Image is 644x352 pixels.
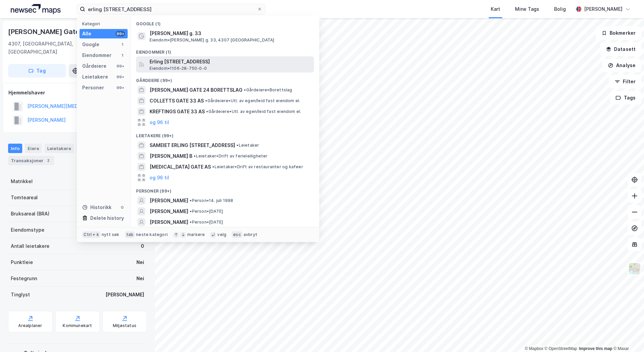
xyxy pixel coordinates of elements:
[136,232,168,237] div: neste kategori
[610,91,641,105] button: Tags
[8,144,22,153] div: Info
[8,89,147,97] div: Hjemmelshaver
[244,87,246,92] span: •
[190,209,192,214] span: •
[609,75,641,88] button: Filter
[187,232,205,237] div: markere
[18,323,42,328] div: Arealplaner
[190,219,192,225] span: •
[217,232,226,237] div: velg
[194,153,196,158] span: •
[136,274,144,283] div: Nei
[610,320,644,352] div: Kontrollprogram for chat
[85,4,257,14] input: Søk på adresse, matrikkel, gårdeiere, leietakere eller personer
[212,164,214,169] span: •
[120,205,125,210] div: 0
[150,29,311,37] span: [PERSON_NAME] g. 33
[102,232,120,237] div: nytt søk
[205,98,207,103] span: •
[232,231,242,238] div: esc
[116,63,125,69] div: 99+
[150,108,205,116] span: KREFTINGS GATE 33 AS
[150,197,188,205] span: [PERSON_NAME]
[120,53,125,58] div: 1
[11,177,33,185] div: Matrikkel
[205,98,300,104] span: Gårdeiere • Utl. av egen/leid fast eiendom el.
[8,40,111,56] div: 4307, [GEOGRAPHIC_DATA], [GEOGRAPHIC_DATA]
[150,86,243,94] span: [PERSON_NAME] GATE 24 BORETTSLAG
[82,21,128,26] div: Kategori
[150,218,188,226] span: [PERSON_NAME]
[11,274,37,283] div: Festegrunn
[131,16,319,28] div: Google (1)
[236,143,259,148] span: Leietaker
[90,214,124,222] div: Delete history
[63,323,92,328] div: Kommunekart
[131,128,319,140] div: Leietakere (99+)
[515,5,539,13] div: Mine Tags
[8,26,91,37] div: [PERSON_NAME] Gate 25
[212,164,303,170] span: Leietaker • Drift av restauranter og kafeer
[105,291,144,299] div: [PERSON_NAME]
[11,291,30,299] div: Tinglyst
[113,323,136,328] div: Miljøstatus
[11,258,33,266] div: Punktleie
[150,97,204,105] span: COLLETTS GATE 33 AS
[11,194,38,202] div: Tomteareal
[194,153,267,159] span: Leietaker • Drift av ferieleiligheter
[131,72,319,85] div: Gårdeiere (99+)
[206,109,208,114] span: •
[82,203,111,211] div: Historikk
[190,198,192,203] span: •
[82,62,106,70] div: Gårdeiere
[82,231,100,238] div: Ctrl + k
[120,42,125,47] div: 1
[82,30,91,38] div: Alle
[76,144,102,153] div: Datasett
[150,118,169,126] button: og 96 til
[25,144,42,153] div: Eiere
[584,5,622,13] div: [PERSON_NAME]
[525,346,543,351] a: Mapbox
[141,242,144,250] div: 0
[82,84,104,92] div: Personer
[602,59,641,72] button: Analyse
[150,163,211,171] span: [MEDICAL_DATA] GATE AS
[8,156,54,165] div: Transaksjoner
[136,258,144,266] div: Nei
[116,74,125,80] div: 99+
[190,209,223,214] span: Person • [DATE]
[554,5,566,13] div: Bolig
[82,40,99,49] div: Google
[545,346,577,351] a: OpenStreetMap
[44,144,74,153] div: Leietakere
[610,320,644,352] iframe: Chat Widget
[8,64,66,78] button: Tag
[190,219,223,225] span: Person • [DATE]
[579,346,612,351] a: Improve this map
[131,183,319,195] div: Personer (99+)
[45,157,52,164] div: 2
[11,226,44,234] div: Eiendomstype
[82,51,111,59] div: Eiendommer
[11,210,50,218] div: Bruksareal (BRA)
[244,232,257,237] div: avbryt
[491,5,500,13] div: Kart
[206,109,301,114] span: Gårdeiere • Utl. av egen/leid fast eiendom el.
[82,73,108,81] div: Leietakere
[150,152,192,160] span: [PERSON_NAME] B
[11,242,50,250] div: Antall leietakere
[628,262,641,275] img: Z
[600,42,641,56] button: Datasett
[116,85,125,90] div: 99+
[150,141,235,149] span: SAMEIET ERLING [STREET_ADDRESS]
[116,31,125,36] div: 99+
[244,87,292,93] span: Gårdeiere • Borettslag
[131,44,319,56] div: Eiendommer (1)
[11,4,61,14] img: logo.a4113a55bc3d86da70a041830d287a7e.svg
[125,231,135,238] div: tab
[150,174,169,182] button: og 96 til
[150,207,188,215] span: [PERSON_NAME]
[190,198,233,203] span: Person • 14. juli 1998
[150,58,311,66] span: Erling [STREET_ADDRESS]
